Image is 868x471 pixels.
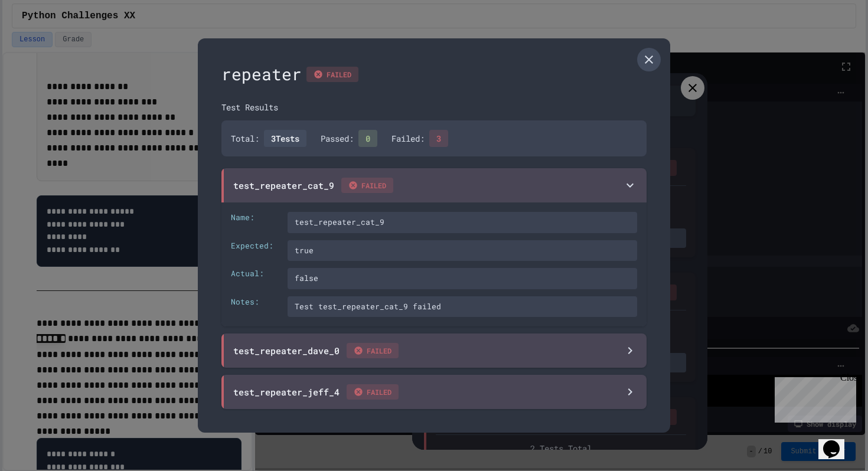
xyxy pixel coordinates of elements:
[391,130,448,147] div: Failed:
[231,130,306,147] div: Total:
[231,212,278,233] div: Name:
[288,240,637,261] div: true
[5,5,81,75] div: Chat with us now!Close
[306,67,358,82] div: FAILED
[233,343,399,358] div: test_repeater_dave_0
[233,384,399,400] div: test_repeater_jeff_4
[288,296,637,318] div: Test test_repeater_cat_9 failed
[221,62,647,87] div: repeater
[231,240,278,261] div: Expected:
[264,130,306,147] span: 3 Tests
[233,178,393,193] div: test_repeater_cat_9
[818,424,856,459] iframe: chat widget
[221,101,647,113] div: Test Results
[288,268,637,289] div: false
[770,372,856,423] iframe: chat widget
[231,268,278,289] div: Actual:
[429,130,448,147] span: 3
[321,130,377,147] div: Passed:
[341,178,393,193] span: FAILED
[347,384,399,400] span: FAILED
[347,343,399,358] span: FAILED
[288,212,637,233] div: test_repeater_cat_9
[231,296,278,318] div: Notes:
[358,130,377,147] span: 0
